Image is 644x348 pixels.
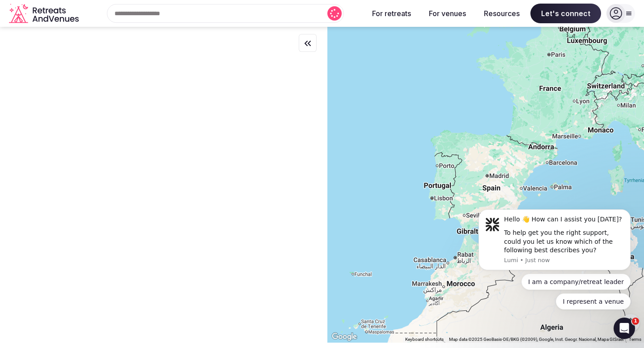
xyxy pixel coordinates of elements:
button: For retreats [365,4,418,23]
button: Resources [477,4,527,23]
iframe: Intercom live chat [614,318,635,339]
span: Let's connect [530,4,601,23]
span: Map data ©2025 GeoBasis-DE/BKG (©2009), Google, Inst. Geogr. Nacional, Mapa GISrael [449,337,623,342]
img: Google [330,331,359,343]
button: For venues [422,4,473,23]
svg: Retreats and Venues company logo [9,4,80,24]
span: 1 [632,318,639,325]
a: Visit the homepage [9,4,80,24]
iframe: Intercom notifications message [465,160,644,324]
a: Terms (opens in new tab) [629,337,641,342]
button: Keyboard shortcuts [405,336,444,343]
a: Open this area in Google Maps (opens a new window) [330,331,359,343]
